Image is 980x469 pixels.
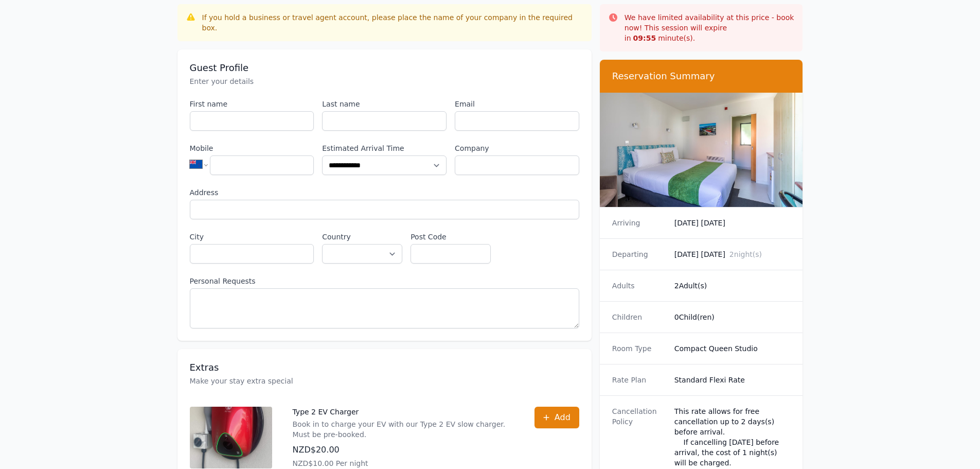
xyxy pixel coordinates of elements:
[555,411,571,424] span: Add
[612,343,666,354] dt: Room Type
[190,361,579,374] h3: Extras
[612,281,666,291] dt: Adults
[411,232,491,242] label: Post Code
[674,343,791,354] dd: Compact Queen Studio
[633,34,656,42] strong: 09 : 55
[293,419,514,440] p: Book in to charge your EV with our Type 2 EV slow charger. Must be pre-booked.
[190,143,314,153] label: Mobile
[625,12,795,43] p: We have limited availability at this price - book now! This session will expire in minute(s).
[190,407,272,468] img: Type 2 EV Charger
[293,458,514,468] p: NZD$10.00 Per night
[455,143,579,153] label: Company
[729,250,762,258] span: 2 night(s)
[612,406,666,468] dt: Cancellation Policy
[674,375,791,385] dd: Standard Flexi Rate
[322,143,447,153] label: Estimated Arrival Time
[293,407,514,417] p: Type 2 EV Charger
[202,12,583,33] div: If you hold a business or travel agent account, please place the name of your company in the requ...
[612,70,791,82] h3: Reservation Summary
[190,76,579,86] p: Enter your details
[322,99,447,109] label: Last name
[612,218,666,228] dt: Arriving
[534,407,579,428] button: Add
[612,249,666,259] dt: Departing
[674,249,791,259] dd: [DATE] [DATE]
[190,376,579,386] p: Make your stay extra special
[674,406,791,468] div: This rate allows for free cancellation up to 2 days(s) before arrival. If cancelling [DATE] befor...
[612,375,666,385] dt: Rate Plan
[190,99,314,109] label: First name
[674,312,791,322] dd: 0 Child(ren)
[190,62,579,74] h3: Guest Profile
[190,187,579,198] label: Address
[600,93,803,207] img: Compact Queen Studio
[190,276,579,286] label: Personal Requests
[674,281,791,291] dd: 2 Adult(s)
[455,99,579,109] label: Email
[322,232,402,242] label: Country
[190,232,314,242] label: City
[674,218,791,228] dd: [DATE] [DATE]
[293,444,514,456] p: NZD$20.00
[612,312,666,322] dt: Children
